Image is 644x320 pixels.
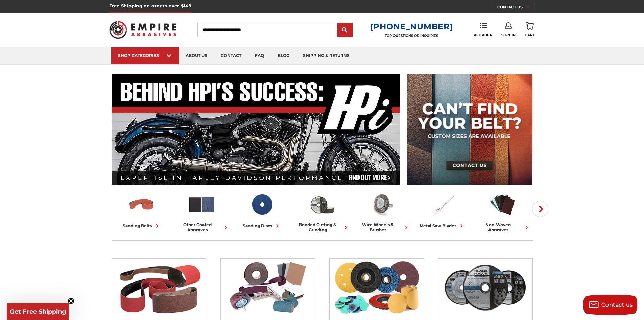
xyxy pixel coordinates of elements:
[188,191,216,219] img: Other Coated Abrasives
[68,298,74,304] button: Close teaser
[525,22,535,37] a: Cart
[224,259,311,316] img: Other Coated Abrasives
[115,259,202,316] img: Sanding Belts
[474,22,492,37] a: Reorder
[214,47,248,64] a: contact
[235,191,289,229] a: sanding discs
[271,47,296,64] a: blog
[475,222,530,232] div: non-woven abrasives
[601,302,633,308] span: Contact us
[296,47,356,64] a: shipping & returns
[174,191,229,232] a: other coated abrasives
[368,191,396,219] img: Wire Wheels & Brushes
[525,33,535,37] span: Cart
[497,3,535,13] a: CONTACT US
[7,303,69,320] div: Get Free ShippingClose teaser
[109,17,177,43] img: Empire Abrasives
[474,33,492,37] span: Reorder
[333,259,420,316] img: Sanding Discs
[248,191,276,219] img: Sanding Discs
[10,308,66,315] span: Get Free Shipping
[174,222,229,232] div: other coated abrasives
[355,191,410,232] a: wire wheels & brushes
[179,47,214,64] a: about us
[583,295,637,315] button: Contact us
[338,23,352,37] input: Submit
[127,191,156,219] img: Sanding Belts
[428,191,456,219] img: Metal Saw Blades
[407,74,532,185] img: promo banner for custom belts.
[370,22,453,31] a: [PHONE_NUMBER]
[420,222,465,229] div: metal saw blades
[118,53,172,58] div: SHOP CATEGORIES
[114,191,169,229] a: sanding belts
[415,191,470,229] a: metal saw blades
[532,201,548,217] button: Next
[370,34,453,38] p: FOR QUESTIONS OR INQUIRIES
[295,191,350,232] a: bonded cutting & grinding
[112,74,400,185] img: Banner for an interview featuring Horsepower Inc who makes Harley performance upgrades featured o...
[501,33,516,37] span: Sign In
[295,222,350,232] div: bonded cutting & grinding
[248,47,271,64] a: faq
[475,191,530,232] a: non-woven abrasives
[243,222,281,229] div: sanding discs
[123,222,161,229] div: sanding belts
[355,222,410,232] div: wire wheels & brushes
[442,259,529,316] img: Bonded Cutting & Grinding
[488,191,517,219] img: Non-woven Abrasives
[308,191,336,219] img: Bonded Cutting & Grinding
